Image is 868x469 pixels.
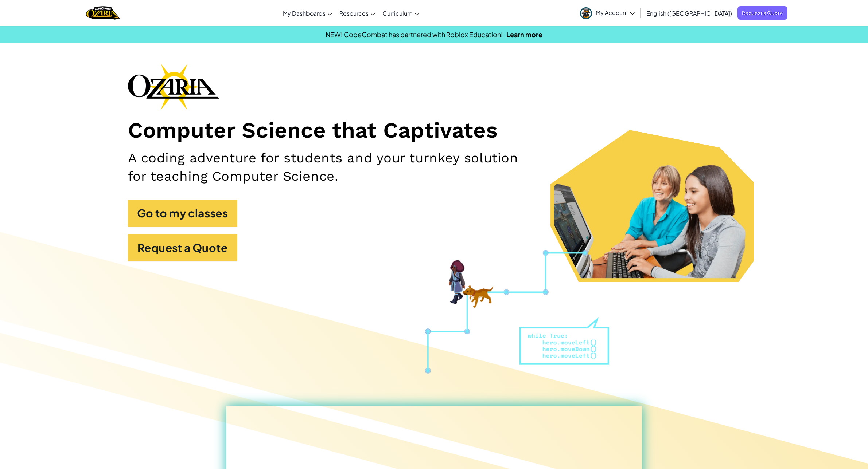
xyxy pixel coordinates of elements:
a: Learn more [506,30,542,39]
a: English ([GEOGRAPHIC_DATA]) [643,3,736,23]
span: My Account [596,9,635,16]
a: Request a Quote [128,234,237,261]
a: Request a Quote [737,6,787,20]
a: My Dashboards [279,3,336,23]
a: My Account [576,1,638,24]
img: Home [86,5,120,20]
span: My Dashboards [283,9,326,17]
span: English ([GEOGRAPHIC_DATA]) [646,9,732,17]
a: Go to my classes [128,200,237,227]
a: Ozaria by CodeCombat logo [86,5,120,20]
h2: A coding adventure for students and your turnkey solution for teaching Computer Science. [128,149,538,185]
h1: Computer Science that Captivates [128,117,740,144]
span: NEW! CodeCombat has partnered with Roblox Education! [326,30,503,39]
a: Resources [336,3,379,23]
img: Ozaria branding logo [128,63,219,110]
a: Curriculum [379,3,423,23]
img: avatar [580,7,592,19]
span: Curriculum [382,9,413,17]
span: Resources [339,9,369,17]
